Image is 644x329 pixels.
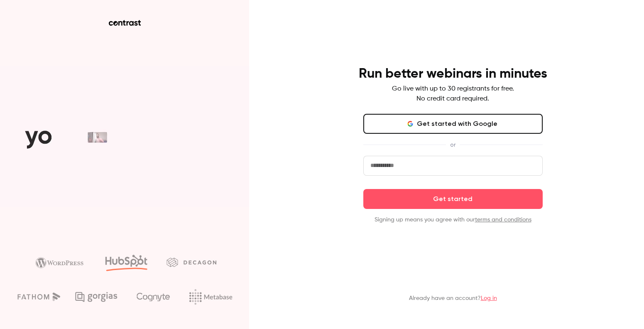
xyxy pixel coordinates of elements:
p: Signing up means you agree with our [363,216,543,224]
button: Get started with Google [363,114,543,134]
button: Get started [363,189,543,209]
h4: Run better webinars in minutes [359,66,547,82]
a: terms and conditions [475,217,531,223]
span: or [446,140,460,149]
a: Log in [481,295,497,301]
img: decagon [167,258,216,267]
p: Already have an account? [409,294,497,302]
p: Go live with up to 30 registrants for free. No credit card required. [392,84,514,104]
